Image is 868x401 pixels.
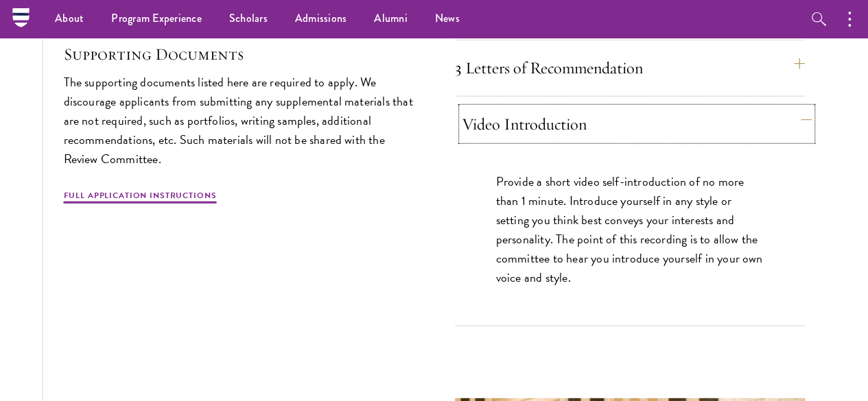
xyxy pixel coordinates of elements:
p: The supporting documents listed here are required to apply. We discourage applicants from submitt... [64,73,414,169]
h3: Supporting Documents [64,42,414,66]
button: 3 Letters of Recommendation [455,51,805,84]
button: Video Introduction [462,108,812,141]
a: Full Application Instructions [64,189,217,206]
p: Provide a short video self-introduction of no more than 1 minute. Introduce yourself in any style... [496,172,764,287]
